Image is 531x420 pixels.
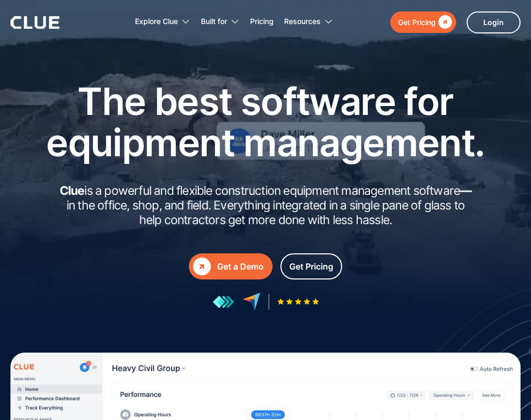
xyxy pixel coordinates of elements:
[60,183,85,198] strong: Clue
[250,5,274,38] a: Pricing
[201,5,240,38] div: Built for
[57,184,475,227] h2: is a powerful and flexible construction equipment management software in the office, shop, and fi...
[280,253,342,279] a: Get Pricing
[135,5,190,38] div: Explore Clue
[135,5,178,38] div: Explore Clue
[217,260,264,273] div: Get a Demo
[436,16,452,29] div: 
[242,293,261,311] img: reviews at capterra
[193,258,211,275] div: 
[398,16,436,29] div: Get Pricing
[284,5,321,38] div: Resources
[460,183,471,198] strong: —
[390,11,456,33] a: Get Pricing
[30,80,501,163] h1: The best software for equipment management.
[277,298,319,305] img: Five-star rating icon
[289,260,333,273] div: Get Pricing
[189,253,273,279] a: Get a Demo
[201,5,227,38] div: Built for
[212,295,234,309] img: reviews at getapp
[467,11,521,33] a: Login
[284,5,333,38] div: Resources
